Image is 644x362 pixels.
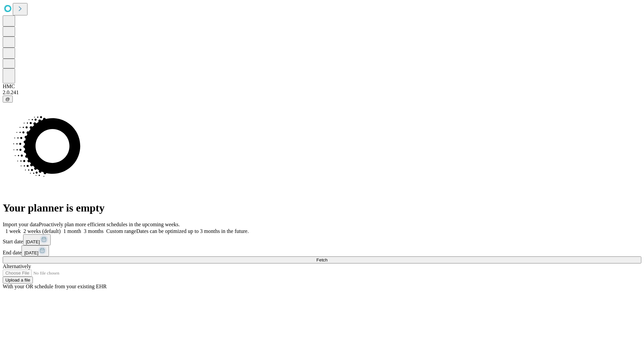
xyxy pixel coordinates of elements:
[3,256,641,263] button: Fetch
[136,228,249,234] span: Dates can be optimized up to 3 months in the future.
[3,277,33,284] button: Upload a file
[84,228,104,234] span: 3 months
[3,96,13,103] button: @
[24,250,38,255] span: [DATE]
[5,97,10,102] span: @
[316,257,327,262] span: Fetch
[63,228,81,234] span: 1 month
[39,222,180,227] span: Proactively plan more efficient schedules in the upcoming weeks.
[26,239,40,244] span: [DATE]
[3,202,641,214] h1: Your planner is empty
[3,234,641,245] div: Start date
[106,228,136,234] span: Custom range
[3,245,641,256] div: End date
[23,234,51,245] button: [DATE]
[3,284,107,289] span: With your OR schedule from your existing EHR
[5,228,21,234] span: 1 week
[3,89,641,96] div: 2.0.241
[3,222,39,227] span: Import your data
[3,83,641,89] div: HMC
[21,245,49,256] button: [DATE]
[3,263,31,269] span: Alternatively
[23,228,61,234] span: 2 weeks (default)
